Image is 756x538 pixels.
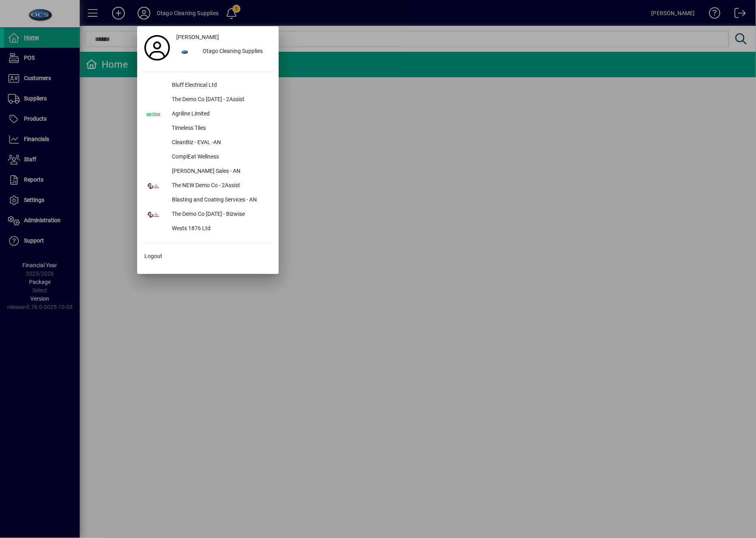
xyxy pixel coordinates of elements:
[165,193,275,207] div: Blasting and Coating Services - AN
[141,164,275,179] button: [PERSON_NAME] Sales - AN
[141,78,275,93] button: Bluff Electrical Ltd
[165,121,275,136] div: Timeless Tiles
[176,33,219,41] span: [PERSON_NAME]
[173,45,275,59] button: Otago Cleaning Supplies
[141,207,275,222] button: The Demo Co [DATE] - Bizwise
[165,93,275,107] div: The Demo Co [DATE] - 2Assist
[141,93,275,107] button: The Demo Co [DATE] - 2Assist
[141,179,275,193] button: The NEW Demo Co - 2Assist
[196,45,275,59] div: Otago Cleaning Supplies
[141,150,275,164] button: ComplEat Wellness
[141,41,173,55] a: Profile
[165,78,275,93] div: Bluff Electrical Ltd
[165,136,275,150] div: CleanBiz - EVAL -AN
[165,150,275,164] div: ComplEat Wellness
[141,222,275,236] button: Wests 1876 Ltd
[144,252,162,260] span: Logout
[165,179,275,193] div: The NEW Demo Co - 2Assist
[141,136,275,150] button: CleanBiz - EVAL -AN
[141,121,275,136] button: Timeless Tiles
[165,207,275,222] div: The Demo Co [DATE] - Bizwise
[141,107,275,121] button: Agriline Limited
[141,249,275,264] button: Logout
[173,30,275,45] a: [PERSON_NAME]
[141,193,275,207] button: Blasting and Coating Services - AN
[165,107,275,121] div: Agriline Limited
[165,222,275,236] div: Wests 1876 Ltd
[165,164,275,179] div: [PERSON_NAME] Sales - AN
